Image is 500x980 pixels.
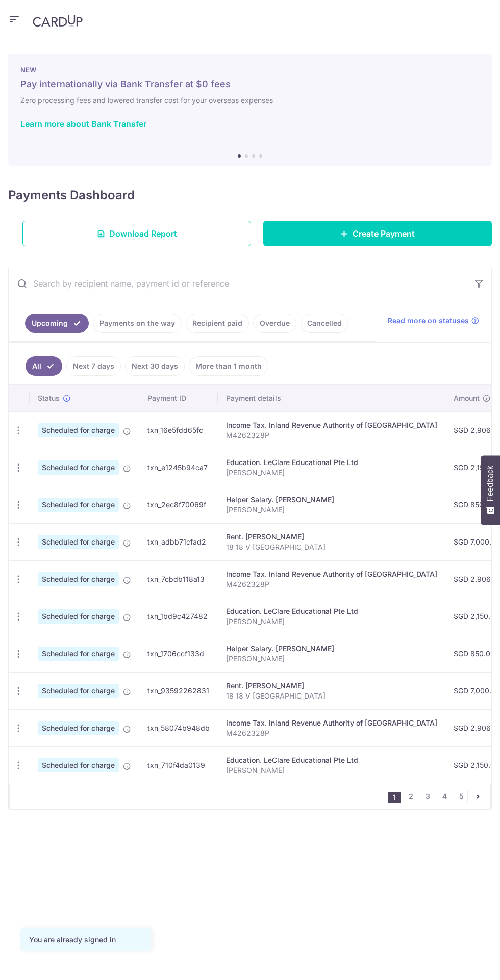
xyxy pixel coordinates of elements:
span: Scheduled for charge [38,423,119,437]
a: Cancelled [301,314,348,333]
div: Education. LeClare Educational Pte Ltd [226,457,437,468]
span: Scheduled for charge [38,758,119,772]
td: txn_1bd9c427482 [139,598,218,635]
p: [PERSON_NAME] [226,616,437,627]
span: Scheduled for charge [38,609,119,624]
a: Recipient paid [186,314,249,333]
a: 5 [455,790,467,803]
a: Payments on the way [93,314,182,333]
p: 18 18 V [GEOGRAPHIC_DATA] [226,691,437,701]
div: Rent. [PERSON_NAME] [226,681,437,691]
a: Overdue [253,314,296,333]
td: txn_7cbdb118a13 [139,560,218,598]
p: [PERSON_NAME] [226,505,437,515]
div: You are already signed in [29,935,142,945]
td: txn_2ec8f70069f [139,486,218,523]
td: txn_adbb71cfad2 [139,523,218,560]
td: txn_58074b948db [139,709,218,746]
span: Download Report [109,227,177,240]
div: Income Tax. Inland Revenue Authority of [GEOGRAPHIC_DATA] [226,718,437,728]
nav: pager [388,784,490,809]
img: CardUp [33,15,83,27]
span: Scheduled for charge [38,647,119,661]
li: 1 [388,792,401,803]
input: Search by recipient name, payment id or reference [9,267,467,300]
h4: Payments Dashboard [8,186,135,204]
a: 2 [405,790,417,803]
td: txn_710f4da0139 [139,746,218,784]
p: [PERSON_NAME] [226,765,437,776]
span: Scheduled for charge [38,721,119,735]
a: 3 [421,790,434,803]
a: 4 [438,790,451,803]
a: Next 7 days [66,356,121,376]
span: Scheduled for charge [38,460,119,475]
div: Income Tax. Inland Revenue Authority of [GEOGRAPHIC_DATA] [226,569,437,579]
span: Scheduled for charge [38,498,119,512]
div: Education. LeClare Educational Pte Ltd [226,606,437,616]
a: All [26,356,62,376]
div: Education. LeClare Educational Pte Ltd [226,755,437,765]
span: Scheduled for charge [38,535,119,549]
div: Income Tax. Inland Revenue Authority of [GEOGRAPHIC_DATA] [226,420,437,430]
span: Feedback [486,466,495,501]
div: Helper Salary. [PERSON_NAME] [226,643,437,654]
p: [PERSON_NAME] [226,468,437,478]
p: M4262328P [226,728,437,738]
td: txn_93592262831 [139,672,218,709]
p: M4262328P [226,579,437,589]
p: NEW [20,66,480,74]
td: txn_16e5fdd65fc [139,411,218,449]
a: Next 30 days [125,356,185,376]
span: Status [38,393,60,403]
th: Payment ID [139,385,218,411]
td: txn_e1245b94ca7 [139,449,218,486]
span: Scheduled for charge [38,572,119,586]
a: Download Report [22,221,251,246]
td: txn_1706ccf133d [139,635,218,672]
span: Create Payment [353,227,415,240]
a: Read more on statuses [388,316,479,326]
span: Read more on statuses [388,316,469,326]
p: [PERSON_NAME] [226,654,437,664]
span: Scheduled for charge [38,684,119,698]
div: Rent. [PERSON_NAME] [226,532,437,542]
a: Learn more about Bank Transfer [20,119,146,129]
th: Payment details [218,385,445,411]
h5: Pay internationally via Bank Transfer at $0 fees [20,78,480,90]
a: Create Payment [263,221,492,246]
div: Helper Salary. [PERSON_NAME] [226,495,437,505]
span: Amount [454,393,480,403]
p: M4262328P [226,430,437,441]
p: 18 18 V [GEOGRAPHIC_DATA] [226,542,437,552]
h6: Zero processing fees and lowered transfer cost for your overseas expenses [20,94,480,107]
button: Feedback - Show survey [481,455,500,525]
a: Upcoming [25,314,89,333]
a: More than 1 month [189,356,268,376]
